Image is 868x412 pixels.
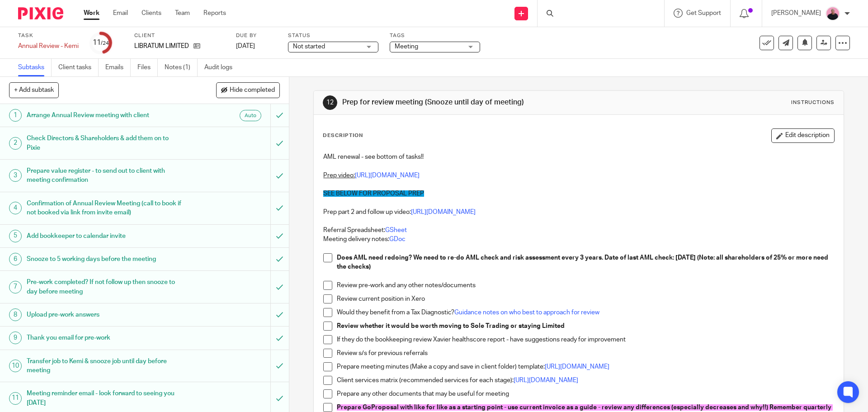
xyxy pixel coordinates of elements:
[9,109,22,122] div: 1
[9,202,22,214] div: 4
[175,9,190,18] a: Team
[385,227,407,233] a: GSheet
[337,323,565,329] strong: Review whether it would be worth moving to Sole Trading or staying Limited
[337,349,834,358] p: Review s/s for previous referrals
[18,59,52,76] a: Subtasks
[395,43,418,50] span: Meeting
[84,9,99,18] a: Work
[9,360,22,372] div: 10
[337,308,834,317] p: Would they benefit from a Tax Diagnostic?
[134,42,189,51] p: LIBRATUM LIMITED
[27,331,183,345] h1: Thank you email for pre-work
[27,132,183,155] h1: Check Directors & Shareholders & add them on to Pixie
[9,253,22,265] div: 6
[93,38,109,48] div: 11
[27,308,183,322] h1: Upload pre-work answers
[236,43,255,49] span: [DATE]
[27,229,183,243] h1: Add bookkeeper to calendar invite
[771,128,835,143] button: Edit description
[454,309,599,316] a: Guidance notes on who best to approach for review
[355,172,420,179] a: [URL][DOMAIN_NAME]
[771,9,821,18] p: [PERSON_NAME]
[240,110,261,121] div: Auto
[18,42,79,51] div: Annual Review - Kemi
[101,41,109,46] small: /24
[514,377,578,384] a: [URL][DOMAIN_NAME]
[791,99,835,106] div: Instructions
[411,209,476,215] a: [URL][DOMAIN_NAME]
[18,32,79,39] label: Task
[323,208,834,217] p: Prep part 2 and follow up video:
[9,230,22,242] div: 5
[105,59,131,76] a: Emails
[686,10,721,16] span: Get Support
[337,376,834,385] p: Client services matrix (recommended services for each stage):
[27,252,183,266] h1: Snooze to 5 working days before the meeting
[9,137,22,150] div: 2
[323,95,337,110] div: 12
[27,197,183,220] h1: Confirmation of Annual Review Meeting (call to book if not booked via link from invite email)
[137,59,158,76] a: Files
[9,281,22,294] div: 7
[9,308,22,321] div: 8
[337,294,834,303] p: Review current position in Xero
[142,9,161,18] a: Clients
[390,32,480,39] label: Tags
[323,172,355,179] u: Prep video:
[27,109,183,122] h1: Arrange Annual Review meeting with client
[27,387,183,410] h1: Meeting reminder email - look forward to seeing you [DATE]
[826,6,840,21] img: Bio%20-%20Kemi%20.png
[337,281,834,290] p: Review pre-work and any other notes/documents
[337,255,830,270] strong: Does AML need redoing? We need to re-do AML check and risk assessment every 3 years. Date of last...
[9,392,22,405] div: 11
[27,164,183,187] h1: Prepare value register - to send out to client with meeting confirmation
[165,59,198,76] a: Notes (1)
[58,59,99,76] a: Client tasks
[9,331,22,344] div: 9
[323,132,363,139] p: Description
[9,82,59,98] button: + Add subtask
[337,389,834,398] p: Prepare any other documents that may be useful for meeting
[18,7,63,19] img: Pixie
[236,32,277,39] label: Due by
[293,43,325,50] span: Not started
[389,236,406,242] a: GDoc
[113,9,128,18] a: Email
[545,364,609,370] a: [URL][DOMAIN_NAME]
[323,226,834,235] p: Referral Spreadsheet:
[337,362,834,371] p: Prepare meeting minutes (Make a copy and save in client folder) template:
[323,190,424,197] span: SEE BELOW FOR PROPOSAL PREP
[337,335,834,344] p: If they do the bookkeeping review Xavier healthscore report - have suggestions ready for improvement
[288,32,378,39] label: Status
[27,275,183,298] h1: Pre-work completed? If not follow up then snooze to day before meeting
[203,9,226,18] a: Reports
[134,32,225,39] label: Client
[204,59,239,76] a: Audit logs
[323,152,834,161] p: AML renewal - see bottom of tasks!!
[27,355,183,378] h1: Transfer job to Kemi & snooze job until day before meeting
[230,87,275,94] span: Hide completed
[9,169,22,182] div: 3
[342,98,598,107] h1: Prep for review meeting (Snooze until day of meeting)
[323,235,834,244] p: Meeting delivery notes:
[216,82,280,98] button: Hide completed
